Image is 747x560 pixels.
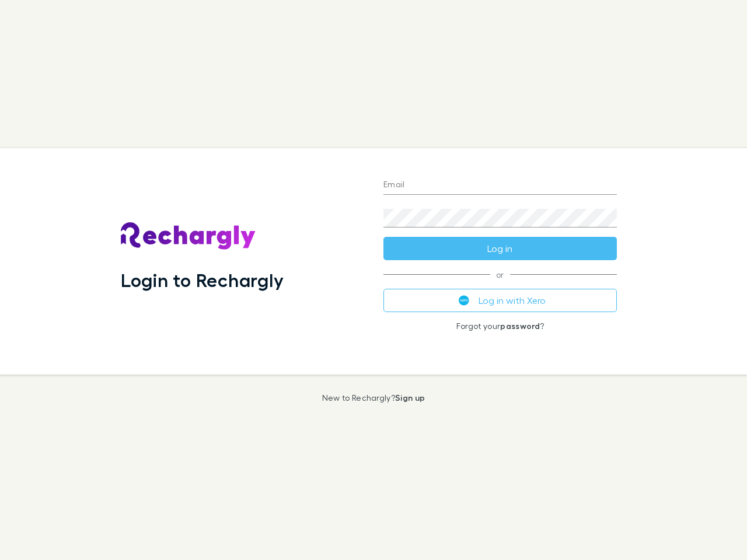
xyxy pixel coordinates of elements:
span: or [383,274,617,275]
p: New to Rechargly? [322,393,425,402]
img: Xero's logo [459,295,469,306]
a: password [500,321,540,331]
button: Log in [383,237,617,260]
a: Sign up [395,393,425,402]
img: Rechargly's Logo [121,222,256,250]
button: Log in with Xero [383,289,617,312]
p: Forgot your ? [383,321,617,331]
h1: Login to Rechargly [121,269,284,291]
